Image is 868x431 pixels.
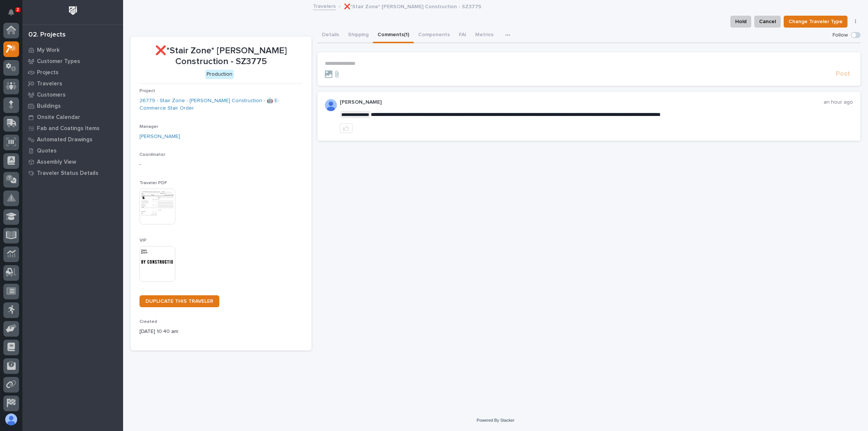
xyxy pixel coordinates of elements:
[37,81,62,87] p: Travelers
[37,103,61,110] p: Buildings
[833,70,853,78] button: Post
[414,28,454,43] button: Components
[471,28,498,43] button: Metrics
[454,28,471,43] button: FAI
[37,159,76,166] p: Assembly View
[66,4,80,18] img: Workspace Logo
[37,125,100,132] p: Fab and Coatings Items
[140,238,147,243] span: VIP
[22,123,123,134] a: Fab and Coatings Items
[22,111,123,123] a: Onsite Calendar
[789,17,843,26] span: Change Traveler Type
[325,99,337,111] img: AOh14GjpcA6ydKGAvwfezp8OhN30Q3_1BHk5lQOeczEvCIoEuGETHm2tT-JUDAHyqffuBe4ae2BInEDZwLlH3tcCd_oYlV_i4...
[140,181,167,185] span: Traveler PDF
[145,299,213,304] span: DUPLICATE THIS TRAVELER
[9,9,19,21] div: Notifications2
[373,28,414,43] button: Comments (1)
[22,167,123,179] a: Traveler Status Details
[140,152,165,157] span: Coordinator
[477,418,514,422] a: Powered By Stacker
[16,7,19,12] p: 2
[140,295,219,307] a: DUPLICATE THIS TRAVELER
[37,136,93,143] p: Automated Drawings
[340,99,824,106] p: [PERSON_NAME]
[22,56,123,67] a: Customer Types
[140,89,155,93] span: Project
[344,28,373,43] button: Shipping
[22,78,123,89] a: Travelers
[37,47,60,54] p: My Work
[140,125,158,129] span: Manager
[205,70,234,79] div: Production
[37,170,98,177] p: Traveler Status Details
[22,156,123,167] a: Assembly View
[22,134,123,145] a: Automated Drawings
[833,32,848,38] p: Follow
[824,99,853,106] p: an hour ago
[37,114,80,121] p: Onsite Calendar
[340,123,352,133] button: like this post
[140,320,157,324] span: Created
[836,70,850,78] span: Post
[22,100,123,111] a: Buildings
[344,2,481,10] p: ❌*Stair Zone* [PERSON_NAME] Construction - SZ3775
[37,69,59,76] p: Projects
[37,92,66,98] p: Customers
[22,145,123,156] a: Quotes
[759,17,776,26] span: Cancel
[3,412,19,427] button: users-avatar
[313,1,336,10] a: Travelers
[140,97,303,113] a: 26779 - Stair Zone - [PERSON_NAME] Construction - 🤖 E-Commerce Stair Order
[3,4,19,20] button: Notifications
[140,328,303,336] p: [DATE] 10:40 am
[28,31,66,39] div: 02. Projects
[22,67,123,78] a: Projects
[784,16,847,28] button: Change Traveler Type
[37,58,80,65] p: Customer Types
[22,89,123,100] a: Customers
[140,133,180,141] a: [PERSON_NAME]
[22,44,123,56] a: My Work
[317,28,344,43] button: Details
[730,16,751,28] button: Hold
[140,161,303,169] p: -
[37,148,57,154] p: Quotes
[735,17,746,26] span: Hold
[140,45,303,67] p: ❌*Stair Zone* [PERSON_NAME] Construction - SZ3775
[754,16,781,28] button: Cancel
